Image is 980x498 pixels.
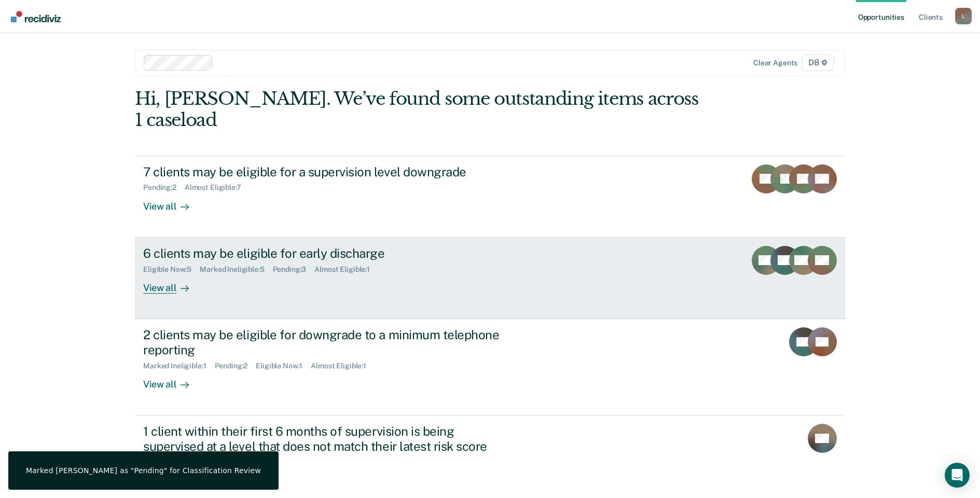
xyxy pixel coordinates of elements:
div: Eligible Now : 1 [256,362,311,370]
div: L [955,8,972,24]
a: 6 clients may be eligible for early dischargeEligible Now:5Marked Ineligible:5Pending:3Almost Eli... [135,238,845,319]
div: 1 client within their first 6 months of supervision is being supervised at a level that does not ... [143,424,507,454]
div: Clear agents [753,59,797,67]
div: Marked [PERSON_NAME] as "Pending" for Classification Review [26,466,261,475]
div: Pending : 2 [143,183,185,192]
a: 2 clients may be eligible for downgrade to a minimum telephone reportingMarked Ineligible:1Pendin... [135,319,845,416]
a: 7 clients may be eligible for a supervision level downgradePending:2Almost Eligible:7View all [135,156,845,238]
div: View all [143,370,201,390]
div: Marked Ineligible : 5 [200,265,272,274]
div: Pending : 2 [215,362,256,370]
div: 7 clients may be eligible for a supervision level downgrade [143,164,507,179]
div: Almost Eligible : 1 [311,362,375,370]
button: Profile dropdown button [955,8,972,24]
div: 2 clients may be eligible for downgrade to a minimum telephone reporting [143,327,507,357]
span: D8 [802,54,834,71]
div: View all [143,273,201,294]
div: View all [143,192,201,212]
div: Eligible Now : 5 [143,265,200,274]
div: Open Intercom Messenger [945,463,970,488]
div: Pending : 3 [273,265,315,274]
div: Almost Eligible : 7 [185,183,250,192]
img: Recidiviz [11,11,61,22]
div: Hi, [PERSON_NAME]. We’ve found some outstanding items across 1 caseload [135,88,703,131]
div: Almost Eligible : 1 [314,265,378,274]
div: Marked Ineligible : 1 [143,362,214,370]
div: 6 clients may be eligible for early discharge [143,246,507,261]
